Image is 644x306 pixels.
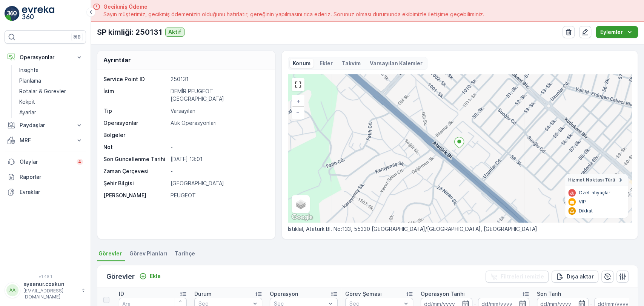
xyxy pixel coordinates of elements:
[20,54,71,61] p: Operasyonlar
[5,280,86,300] button: AAaysenur.coskun[EMAIL_ADDRESS][DOMAIN_NAME]
[16,107,86,118] a: Ayarlar
[5,118,86,133] button: Paydaşlar
[150,272,161,280] p: Ekle
[579,190,610,196] p: Özel ihtiyaçlar
[290,212,315,222] img: Google
[103,55,131,65] p: Ayrıntılar
[20,121,71,129] p: Paydaşlar
[290,212,315,222] a: Bu bölgeyi Google Haritalar'da açın (yeni pencerede açılır)
[168,28,181,36] p: Aktif
[22,6,54,21] img: logo_light-DOdMpM7g.png
[565,174,628,186] summary: Hizmet Noktası Türü
[129,250,167,257] span: Görev Planları
[19,66,38,74] p: Insights
[103,88,168,103] p: İsim
[501,273,544,280] p: Filtreleri temizle
[103,119,168,127] p: Operasyonlar
[16,97,86,107] a: Kokpit
[103,192,168,199] p: [PERSON_NAME]
[97,26,162,38] p: SP kimliği: 250131
[171,143,267,151] p: -
[19,77,41,85] p: Planlama
[103,155,168,163] p: Son Güncellenme Tarihi
[292,107,304,118] a: Uzaklaştır
[103,75,168,83] p: Service Point ID
[20,173,83,181] p: Raporlar
[5,133,86,148] button: MRF
[171,107,267,115] p: Varsayılan
[171,168,267,175] p: -
[103,107,168,115] p: Tip
[19,88,66,95] p: Rotalar & Görevler
[270,290,298,298] p: Operasyon
[345,290,382,298] p: Görev Şeması
[103,3,484,11] span: Gecikmiş Ödeme
[165,28,184,37] button: Aktif
[78,159,81,165] p: 4
[16,75,86,86] a: Planlama
[297,98,300,104] span: +
[596,26,638,38] button: Eylemler
[486,271,549,283] button: Filtreleri temizle
[23,288,78,300] p: [EMAIL_ADDRESS][DOMAIN_NAME]
[103,11,484,18] span: Sayın müşterimiz, gecikmiş ödemenizin olduğunu hatırlatır, gereğinin yapılmasını rica ederiz. Sor...
[98,250,122,257] span: Görevler
[171,75,267,83] p: 250131
[103,143,168,151] p: Not
[20,188,83,196] p: Evraklar
[537,290,561,298] p: Son Tarih
[5,6,20,21] img: logo
[20,158,72,166] p: Olaylar
[16,65,86,75] a: Insights
[292,79,304,90] a: View Fullscreen
[292,95,304,107] a: Yakınlaştır
[171,88,267,103] p: DEMİR PEUGEOT [GEOGRAPHIC_DATA]
[552,271,598,283] button: Dışa aktar
[136,272,164,281] button: Ekle
[5,50,86,65] button: Operasyonlar
[103,131,168,139] p: Bölgeler
[20,137,71,144] p: MRF
[292,196,309,212] a: Layers
[600,28,623,36] p: Eylemler
[579,199,586,205] p: VIP
[5,154,86,169] a: Olaylar4
[342,60,361,67] p: Takvim
[119,290,124,298] p: ID
[288,225,632,233] p: İstiklal, Atatürk Bl. No:133, 55330 [GEOGRAPHIC_DATA]/[GEOGRAPHIC_DATA], [GEOGRAPHIC_DATA]
[5,169,86,185] a: Raporlar
[567,273,594,280] p: Dışa aktar
[296,109,300,115] span: −
[106,271,135,282] p: Görevler
[320,60,333,67] p: Ekler
[171,192,267,199] p: PEUGEOT
[171,155,267,163] p: [DATE] 13:01
[293,60,310,67] p: Konum
[579,208,593,214] p: Dikkat
[171,180,267,187] p: [GEOGRAPHIC_DATA]
[175,250,195,257] span: Tarihçe
[16,86,86,97] a: Rotalar & Görevler
[171,119,267,127] p: Atık Operasyonları
[103,168,168,175] p: Zaman Çerçevesi
[19,109,36,116] p: Ayarlar
[568,177,615,183] span: Hizmet Noktası Türü
[5,185,86,200] a: Evraklar
[194,290,212,298] p: Durum
[73,34,81,40] p: ⌘B
[6,284,18,296] div: AA
[103,180,168,187] p: Şehir Bilgisi
[370,60,423,67] p: Varsayılan Kalemler
[23,280,78,288] p: aysenur.coskun
[19,98,35,106] p: Kokpit
[421,290,465,298] p: Operasyon Tarihi
[5,274,86,279] span: v 1.48.1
